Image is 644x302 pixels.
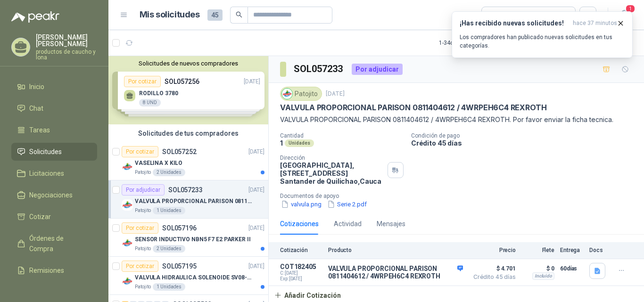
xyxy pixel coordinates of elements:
[11,121,97,139] a: Tareas
[280,263,322,270] p: COT182405
[29,265,64,276] span: Remisiones
[248,147,264,156] p: [DATE]
[153,245,185,253] div: 2 Unidades
[326,90,345,98] p: [DATE]
[460,33,625,50] p: Los compradores han publicado nuevas solicitudes en tus categorías.
[452,11,633,58] button: ¡Has recibido nuevas solicitudes!hace 37 minutos Los compradores han publicado nuevas solicitudes...
[29,168,64,179] span: Licitaciones
[135,159,182,168] p: VASELINA X KILO
[460,19,569,27] h3: ¡Has recibido nuevas solicitudes!
[521,247,554,253] p: Flete
[280,87,322,101] div: Patojito
[560,247,584,253] p: Entrega
[236,11,242,18] span: search
[122,199,133,211] img: Company Logo
[248,262,264,271] p: [DATE]
[29,147,62,157] span: Solicitudes
[521,263,554,274] p: $ 0
[162,225,197,231] p: SOL057196
[352,64,403,75] div: Por adjudicar
[29,212,51,222] span: Cotizar
[11,164,97,182] a: Licitaciones
[280,276,322,282] span: Exp: [DATE]
[135,283,151,291] p: Patojito
[153,169,185,176] div: 2 Unidades
[207,9,223,21] span: 45
[11,99,97,117] a: Chat
[248,186,264,195] p: [DATE]
[469,274,516,280] span: Crédito 45 días
[135,207,151,214] p: Patojito
[135,245,151,253] p: Patojito
[11,186,97,204] a: Negociaciones
[36,49,97,60] p: productos de caucho y lona
[11,11,59,23] img: Logo peakr
[282,89,292,99] img: Company Logo
[135,169,151,176] p: Patojito
[280,139,283,147] p: 1
[280,270,322,276] span: C: [DATE]
[29,82,44,92] span: Inicio
[168,187,203,193] p: SOL057233
[469,263,516,274] span: $ 4.701
[122,237,133,249] img: Company Logo
[285,139,314,147] div: Unidades
[280,155,384,161] p: Dirección
[108,180,268,219] a: Por adjudicarSOL057233[DATE] Company LogoVALVULA PROPORCIONAL PARISON 0811404612 / 4WRPEH6C4 REXR...
[11,78,97,96] a: Inicio
[625,4,636,13] span: 1
[11,229,97,258] a: Órdenes de Compra
[328,265,463,280] p: VALVULA PROPORCIONAL PARISON 0811404612 / 4WRPEH6C4 REXROTH
[122,276,133,287] img: Company Logo
[469,247,516,253] p: Precio
[108,219,268,257] a: Por cotizarSOL057196[DATE] Company LogoSENSOR INDUCTIVO NBN5 F7 E2 PARKER IIPatojito2 Unidades
[153,283,185,291] div: 1 Unidades
[280,132,404,139] p: Cantidad
[294,62,344,76] h3: SOL057233
[122,261,158,272] div: Por cotizar
[280,193,640,199] p: Documentos de apoyo
[411,132,640,139] p: Condición de pago
[280,114,633,125] p: VALVULA PROPORCIONAL PARISON 0811404612 / 4WRPEH6C4 REXROTH. Por favor enviar la ficha tecnica.
[328,247,463,253] p: Producto
[153,207,185,214] div: 1 Unidades
[108,124,268,142] div: Solicitudes de tus compradores
[162,263,197,269] p: SOL057195
[560,263,584,274] p: 60 días
[487,10,507,20] div: Todas
[377,219,405,229] div: Mensajes
[29,233,88,254] span: Órdenes de Compra
[140,8,200,22] h1: Mis solicitudes
[11,208,97,226] a: Cotizar
[334,219,362,229] div: Actividad
[589,247,608,253] p: Docs
[280,103,546,113] p: VALVULA PROPORCIONAL PARISON 0811404612 / 4WRPEH6C4 REXROTH
[122,161,133,172] img: Company Logo
[135,197,252,206] p: VALVULA PROPORCIONAL PARISON 0811404612 / 4WRPEH6C4 REXROTH
[36,34,97,47] p: [PERSON_NAME] [PERSON_NAME]
[532,272,554,280] div: Incluido
[280,247,322,253] p: Cotización
[29,125,50,135] span: Tareas
[29,103,43,114] span: Chat
[135,235,251,244] p: SENSOR INDUCTIVO NBN5 F7 E2 PARKER II
[162,148,197,155] p: SOL057252
[280,199,322,209] button: valvula.png
[11,143,97,161] a: Solicitudes
[616,7,633,24] button: 1
[29,190,73,200] span: Negociaciones
[108,257,268,295] a: Por cotizarSOL057195[DATE] Company LogoVALVULA HIDRAULICA SOLENOIDE SV08-20Patojito1 Unidades
[135,273,252,282] p: VALVULA HIDRAULICA SOLENOIDE SV08-20
[573,19,617,27] span: hace 37 minutos
[439,35,494,50] div: 1 - 34 de 34
[11,261,97,279] a: Remisiones
[108,56,268,124] div: Solicitudes de nuevos compradoresPor cotizarSOL057256[DATE] RODILLO 37808 UNDPor cotizarSOL057257...
[411,139,640,147] p: Crédito 45 días
[248,224,264,233] p: [DATE]
[280,161,384,185] p: [GEOGRAPHIC_DATA], [STREET_ADDRESS] Santander de Quilichao , Cauca
[326,199,368,209] button: Serie 2.pdf
[112,60,264,67] button: Solicitudes de nuevos compradores
[122,222,158,234] div: Por cotizar
[108,142,268,180] a: Por cotizarSOL057252[DATE] Company LogoVASELINA X KILOPatojito2 Unidades
[122,184,165,196] div: Por adjudicar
